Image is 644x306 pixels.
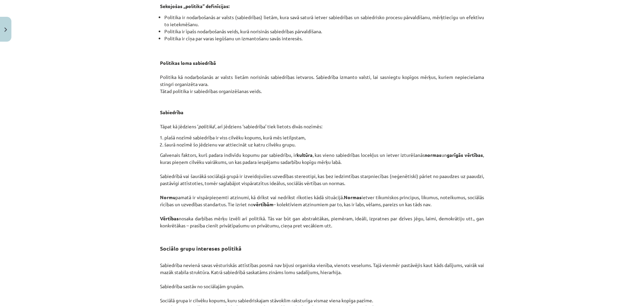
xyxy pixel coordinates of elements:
[465,152,483,158] strong: vērtības
[164,14,484,28] li: Politika ir nodarbošanās ar valsts (sabiedrības) lietām, kura savā saturā ietver sabiedrības un s...
[447,152,463,158] strong: garīgās
[164,28,484,35] li: Politika ir īpašs nodarbošanās veids, kurā norisinās sabiedrības pārvaldīšana.
[198,123,214,129] em: politika
[253,201,273,207] strong: vērtībām
[160,151,484,236] p: Galvenais faktors, kurš padara indivīdu kopumu par sabiedrību, ir , kas vieno sabiedrības locekļu...
[297,152,313,158] strong: kultūra
[160,3,229,9] strong: Sekojošas „politika” definīcijas:
[164,141,484,148] li: šaurā nozīmē šo jēdzienu var attiecināt uz katru cilvēku grupu.
[164,35,484,42] li: Politika ir cīņa par varas iegūšanu un izmantošanu savās interesēs.
[425,152,441,158] strong: normas
[160,60,216,66] strong: Politikas loma sabiedrībā
[160,245,241,252] strong: Sociālo grupu intereses politikā
[160,109,183,115] strong: Sabiedrība
[164,134,484,141] li: plašā nozīmē sabiedrība ir viss cilvēku kopums, kurā mēs ietilpstam,
[160,194,175,200] strong: Normu
[4,28,7,32] img: icon-close-lesson-0947bae3869378f0d4975bcd49f059093ad1ed9edebbc8119c70593378902aed.svg
[160,215,179,221] strong: Vērtības
[344,194,362,200] strong: Normas
[160,45,484,130] p: Politika kā nodarbošanās ar valsts lietām norisinās sabiedrības ietvaros. Sabiedrība izmanto vals...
